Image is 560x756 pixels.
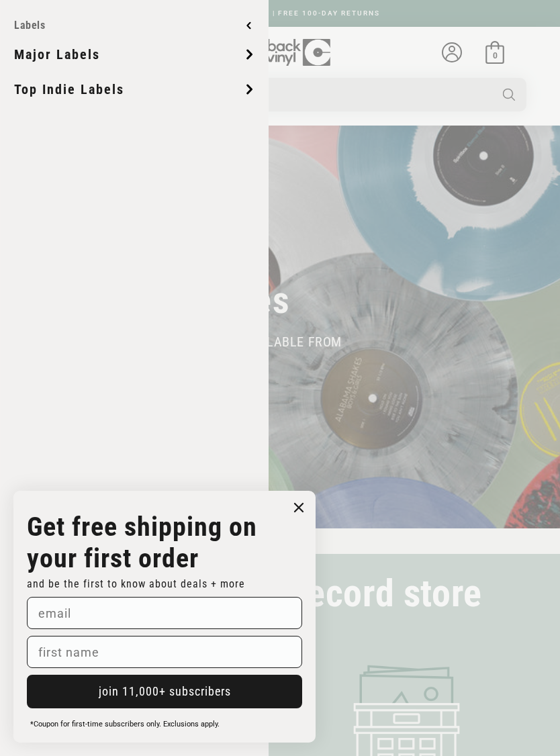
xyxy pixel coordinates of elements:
[27,675,302,708] button: join 11,000+ subscribers
[14,38,254,71] summary: Major labels
[14,79,124,99] span: Top indie labels
[30,720,220,728] span: *Coupon for first-time subscribers only. Exclusions apply.
[27,636,302,668] input: first name
[27,597,302,629] input: email
[27,577,245,590] span: and be the first to know about deals + more
[14,20,48,31] span: Labels
[14,73,254,106] summary: Top indie labels
[289,498,309,518] button: Close dialog
[14,13,254,38] button: Labels
[14,44,100,64] span: Major labels
[27,511,257,574] strong: Get free shipping on your first order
